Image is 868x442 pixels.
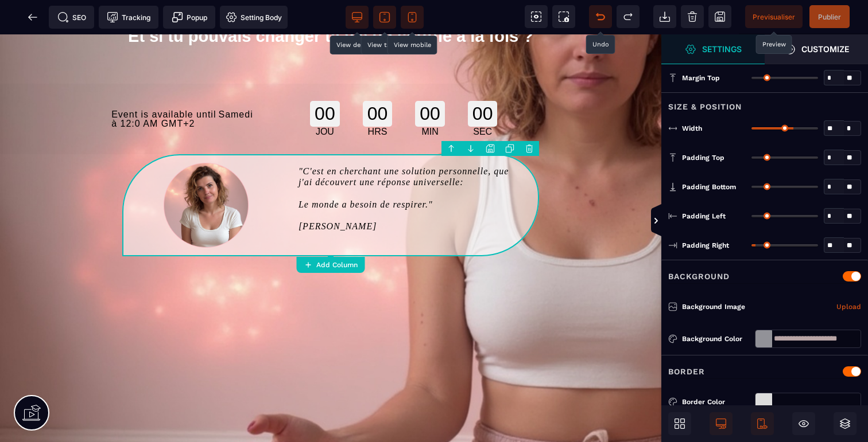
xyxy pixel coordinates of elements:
div: 00 [310,67,340,92]
span: Screenshot [552,5,575,28]
p: Border [668,365,705,378]
span: Desktop Only [710,412,733,435]
span: Open Style Manager [765,34,868,64]
div: SEC [468,92,498,103]
div: 00 [415,67,445,92]
span: Width [682,124,702,133]
div: HRS [363,92,393,103]
a: Upload [836,300,861,314]
span: Popup [172,11,207,23]
p: Background Image [668,301,745,312]
span: View components [525,5,548,28]
button: Add Column [296,257,365,273]
span: Margin Top [682,73,720,83]
div: JOU [310,92,340,103]
p: Background [668,269,730,283]
span: Padding Right [682,241,729,250]
span: Event is available until [111,75,216,85]
span: Hide/Show Block [792,412,815,435]
span: Settings [661,34,765,64]
span: SEO [57,11,86,23]
span: Open Layers [834,412,857,435]
div: MIN [415,92,445,103]
img: 34c15ee7ae26b657e95fd2971dd838f4_Copie_de_Systeme.io_Social_Media_Icons_(250_x_250_px)-2.png [164,128,249,213]
div: 00 [363,67,393,92]
span: Setting Body [226,11,282,23]
span: Padding Top [682,153,724,162]
span: Previsualiser [753,13,795,21]
span: Open Blocks [668,412,691,435]
text: "C'est en cherchant une solution personnelle, que j'ai découvert une réponse universelle: Le mond... [299,128,522,200]
div: 00 [468,67,498,92]
div: Border Color [682,396,750,408]
div: Background Color [682,333,750,345]
strong: Add Column [316,261,358,269]
span: Tracking [107,11,150,23]
span: Preview [745,5,803,28]
span: Mobile Only [751,412,774,435]
span: Publier [818,13,841,21]
span: Samedi à 12:0 AM GMT+2 [111,75,253,94]
span: Padding Left [682,212,726,221]
div: Size & Position [661,92,868,114]
span: Padding Bottom [682,182,736,191]
strong: Settings [702,45,742,53]
strong: Customize [801,45,849,53]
